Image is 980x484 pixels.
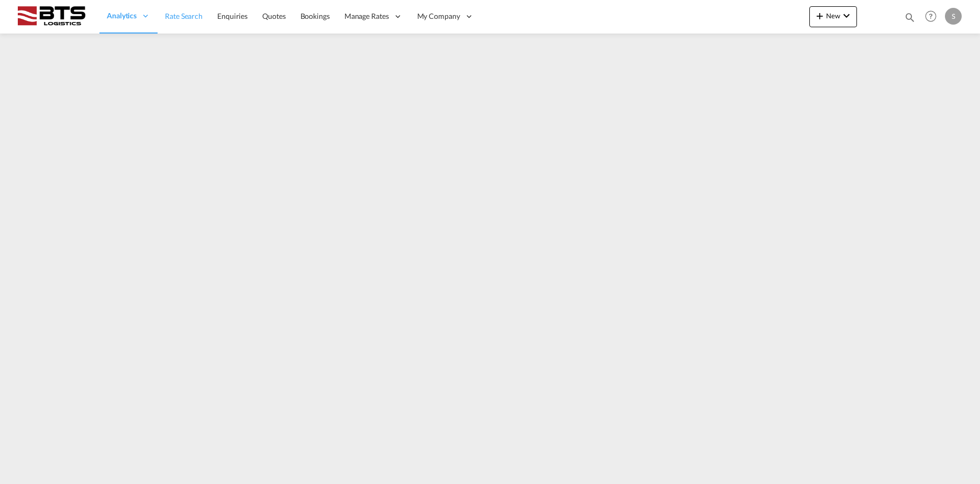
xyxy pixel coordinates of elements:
[165,12,203,20] span: Rate Search
[107,10,137,21] span: Analytics
[922,7,940,25] span: Help
[945,8,962,25] div: S
[922,7,945,26] div: Help
[417,11,460,21] span: My Company
[814,9,826,22] md-icon: icon-plus 400-fg
[904,12,916,23] md-icon: icon-magnify
[344,11,389,21] span: Manage Rates
[840,9,853,22] md-icon: icon-chevron-down
[809,6,857,27] button: icon-plus 400-fgNewicon-chevron-down
[16,5,86,28] img: cdcc71d0be7811ed9adfbf939d2aa0e8.png
[217,12,248,20] span: Enquiries
[300,12,330,20] span: Bookings
[262,12,285,20] span: Quotes
[814,12,853,20] span: New
[904,12,916,27] div: icon-magnify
